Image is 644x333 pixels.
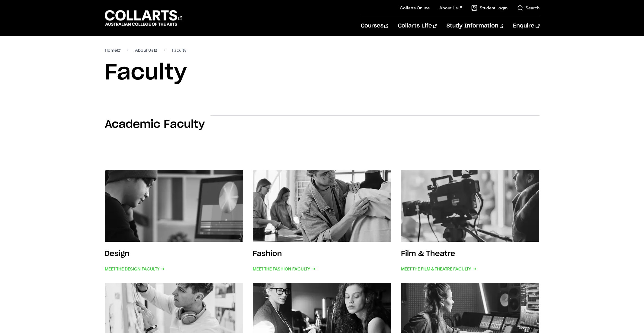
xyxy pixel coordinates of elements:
a: Design Meet the Design Faculty [105,170,243,273]
span: Faculty [172,46,186,54]
div: Go to homepage [105,9,182,27]
a: Film & Theatre Meet the Film & Theatre Faculty [401,170,540,273]
a: Fashion Meet the Fashion Faculty [253,170,391,273]
a: Home [105,46,121,54]
h2: Academic Faculty [105,118,205,131]
h3: Film & Theatre [401,250,455,257]
a: Search [517,5,540,11]
a: Collarts Online [400,5,430,11]
span: Meet the Design Faculty [105,265,165,273]
h3: Design [105,250,130,257]
h1: Faculty [105,59,540,86]
a: Study Information [447,16,503,36]
a: Enquire [513,16,539,36]
a: Courses [361,16,388,36]
a: Collarts Life [398,16,437,36]
span: Meet the Film & Theatre Faculty [401,265,476,273]
span: Meet the Fashion Faculty [253,265,316,273]
h3: Fashion [253,250,282,257]
a: About Us [135,46,157,54]
a: Student Login [471,5,508,11]
a: About Us [439,5,462,11]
